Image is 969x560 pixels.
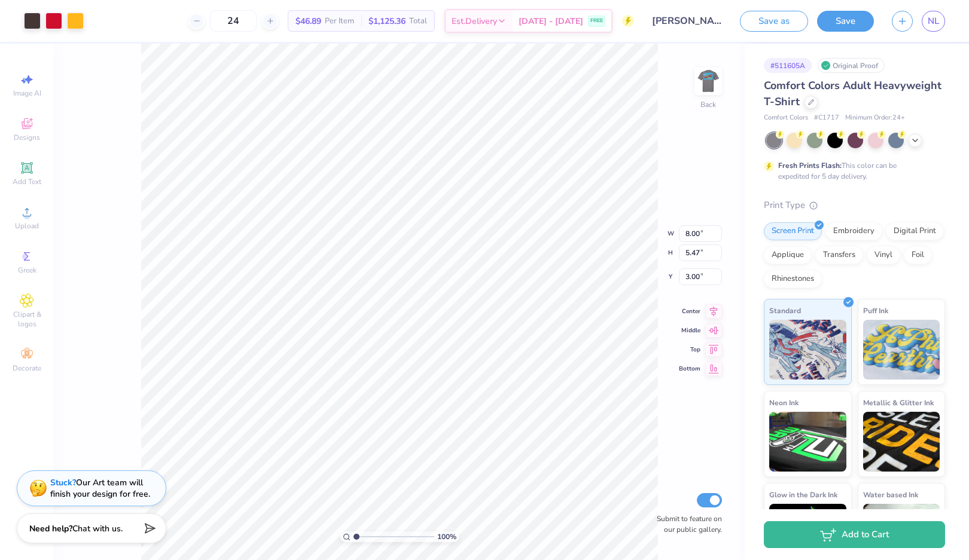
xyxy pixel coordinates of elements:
[863,412,940,472] img: Metallic & Glitter Ink
[764,58,812,73] div: # 511605A
[696,69,720,93] img: Back
[679,326,700,335] span: Middle
[825,222,882,240] div: Embroidery
[863,396,934,409] span: Metallic & Glitter Ink
[643,9,731,33] input: Untitled Design
[13,177,41,186] span: Add Text
[650,513,722,535] label: Submit to feature on our public gallery.
[452,15,497,27] span: Est. Delivery
[679,345,700,354] span: Top
[769,320,846,380] img: Standard
[72,523,123,534] span: Chat with us.
[50,477,76,488] strong: Stuck?
[867,246,900,264] div: Vinyl
[769,488,837,501] span: Glow in the Dark Ink
[13,88,41,98] span: Image AI
[437,531,456,542] span: 100 %
[700,99,716,110] div: Back
[904,246,932,264] div: Foil
[13,363,41,373] span: Decorate
[863,304,888,317] span: Puff Ink
[814,113,839,123] span: # C1717
[764,270,822,288] div: Rhinestones
[922,11,945,32] a: NL
[886,222,944,240] div: Digital Print
[18,265,36,275] span: Greek
[295,15,321,27] span: $46.89
[325,15,354,27] span: Per Item
[817,11,874,32] button: Save
[14,133,40,142] span: Designs
[778,160,925,182] div: This color can be expedited for 5 day delivery.
[769,412,846,472] img: Neon Ink
[764,78,941,109] span: Comfort Colors Adult Heavyweight T-Shirt
[845,113,905,123] span: Minimum Order: 24 +
[764,198,945,212] div: Print Type
[769,304,801,317] span: Standard
[778,161,842,170] strong: Fresh Prints Flash:
[769,396,799,409] span: Neon Ink
[740,11,808,32] button: Save as
[679,307,700,316] span: Center
[519,15,583,27] span: [DATE] - [DATE]
[863,488,918,501] span: Water based Ink
[863,320,940,380] img: Puff Ink
[50,477,150,500] div: Our Art team will finish your design for free.
[409,15,427,27] span: Total
[764,521,945,548] button: Add to Cart
[679,365,700,373] span: Bottom
[368,15,406,27] span: $1,125.36
[928,14,939,28] span: NL
[590,17,603,25] span: FREE
[764,113,808,123] span: Comfort Colors
[815,246,863,264] div: Transfers
[210,10,257,32] input: – –
[764,246,812,264] div: Applique
[764,222,822,240] div: Screen Print
[15,221,39,231] span: Upload
[6,310,48,329] span: Clipart & logos
[818,58,885,73] div: Original Proof
[29,523,72,534] strong: Need help?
